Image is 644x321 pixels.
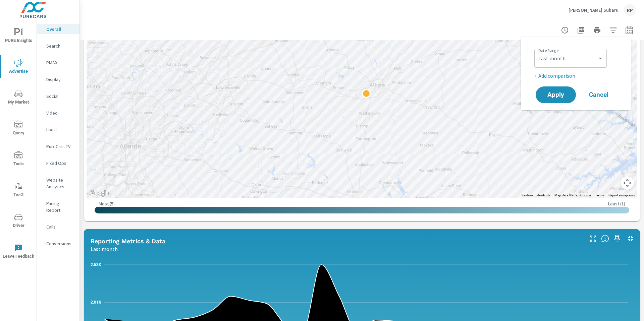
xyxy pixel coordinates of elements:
span: Leave Feedback [2,244,35,260]
span: Apply [542,92,569,98]
p: Search [46,43,74,49]
a: Open this area in Google Maps (opens a new window) [88,189,110,198]
p: Fixed Ops [46,160,74,167]
span: Map data ©2025 Google [554,193,591,197]
div: PMAX [37,58,79,68]
button: "Export Report to PDF" [574,23,588,37]
p: Conversions [46,240,74,247]
p: PureCars TV [46,143,74,150]
div: RP [624,4,636,16]
span: Query [2,121,35,137]
div: Calls [37,222,79,232]
p: Least ( 1 ) [608,201,625,207]
p: Website Analytics [46,177,74,190]
a: Terms (opens in new tab) [595,193,604,197]
span: Cancel [585,92,612,98]
p: [PERSON_NAME] Subaru [569,7,619,13]
span: My Market [2,90,35,106]
span: PURE Insights [2,28,35,45]
button: Minimize Widget [625,233,636,244]
div: Website Analytics [37,175,79,192]
span: Tier2 [2,182,35,199]
a: Report a map error [608,193,635,197]
span: Save this to your personalized report [612,233,623,244]
div: Fixed Ops [37,158,79,168]
span: Advertise [2,59,35,75]
div: PureCars TV [37,141,79,151]
button: Make Fullscreen [588,233,598,244]
p: PMAX [46,59,74,66]
div: Overall [37,24,79,34]
div: Video [37,108,79,118]
span: Driver [2,213,35,230]
p: Most ( 5 ) [99,201,115,207]
h5: Reporting Metrics & Data [91,238,165,245]
button: Keyboard shortcuts [522,193,550,198]
p: Pacing Report [46,200,74,213]
div: Social [37,91,79,101]
div: Conversions [37,239,79,249]
p: Video [46,110,74,116]
div: Search [37,41,79,51]
button: Cancel [579,86,619,103]
button: Select Date Range [623,23,636,37]
text: 2.53K [91,262,101,267]
text: 2.01K [91,300,101,305]
p: Local [46,126,74,133]
p: + Add comparison [534,72,620,80]
div: Local [37,125,79,135]
img: Google [88,189,110,198]
button: Map camera controls [621,176,634,190]
p: Display [46,76,74,83]
span: Understand performance data overtime and see how metrics compare to each other. [601,235,609,243]
p: Last month [91,245,118,253]
div: Pacing Report [37,198,79,215]
p: Social [46,93,74,100]
span: Tools [2,151,35,168]
button: Apply [536,86,576,103]
button: Print Report [590,23,604,37]
div: Display [37,74,79,84]
p: Calls [46,223,74,230]
div: nav menu [0,20,37,267]
p: Overall [46,26,74,33]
